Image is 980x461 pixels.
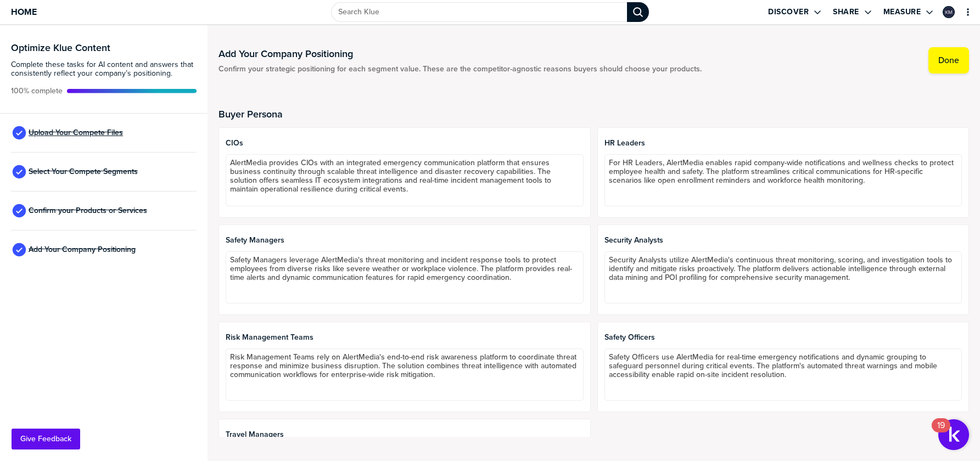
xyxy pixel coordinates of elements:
span: Home [11,7,37,16]
a: Edit Profile [942,5,956,19]
div: Kacie McDonald [943,6,955,18]
h2: Buyer Persona [219,109,969,120]
span: HR Leaders [604,139,962,148]
button: Open Resource Center, 19 new notifications [938,419,969,450]
label: Measure [883,7,921,17]
textarea: Safety Managers leverage AlertMedia's threat monitoring and incident response tools to protect em... [226,251,583,303]
textarea: For HR Leaders, AlertMedia enables rapid company-wide notifications and wellness checks to protec... [604,154,962,206]
span: Confirm your strategic positioning for each segment value. These are the competitor-agnostic reas... [219,65,702,74]
span: Add Your Company Positioning [29,245,136,254]
input: Search Klue [331,2,627,22]
span: CIOs [226,139,583,148]
label: Share [833,7,859,17]
div: 19 [937,425,945,440]
button: Give Feedback [12,429,80,449]
div: Search Klue [627,2,649,22]
span: Upload Your Compete Files [29,128,123,137]
span: Complete these tasks for AI content and answers that consistently reflect your company’s position... [11,60,197,78]
textarea: Risk Management Teams rely on AlertMedia's end-to-end risk awareness platform to coordinate threa... [226,348,583,401]
span: Risk Management Teams [226,333,583,342]
h1: Add Your Company Positioning [219,47,702,60]
span: Confirm your Products or Services [29,206,147,215]
textarea: AlertMedia provides CIOs with an integrated emergency communication platform that ensures busines... [226,154,583,206]
label: Discover [768,7,809,17]
label: Done [938,55,959,66]
span: Safety Managers [226,236,583,245]
h3: Optimize Klue Content [11,43,197,53]
span: Safety Officers [604,333,962,342]
textarea: Security Analysts utilize AlertMedia's continuous threat monitoring, scoring, and investigation t... [604,251,962,303]
textarea: Safety Officers use AlertMedia for real-time emergency notifications and dynamic grouping to safe... [604,348,962,401]
span: Travel Managers [226,430,583,439]
img: 84cfbf81ba379cda479af9dee77e49c5-sml.png [944,7,954,17]
span: Select Your Compete Segments [29,167,138,176]
span: Active [11,87,63,95]
span: Security Analysts [604,236,962,245]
